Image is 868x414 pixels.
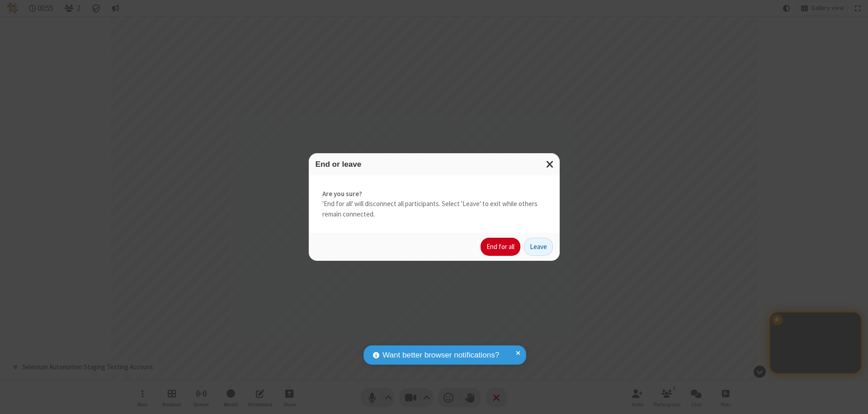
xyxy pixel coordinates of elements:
[481,238,520,256] button: End for all
[382,349,499,361] span: Want better browser notifications?
[309,175,560,233] div: 'End for all' will disconnect all participants. Select 'Leave' to exit while others remain connec...
[541,153,560,175] button: Close modal
[322,189,546,199] strong: Are you sure?
[316,160,553,169] h3: End or leave
[524,238,553,256] button: Leave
